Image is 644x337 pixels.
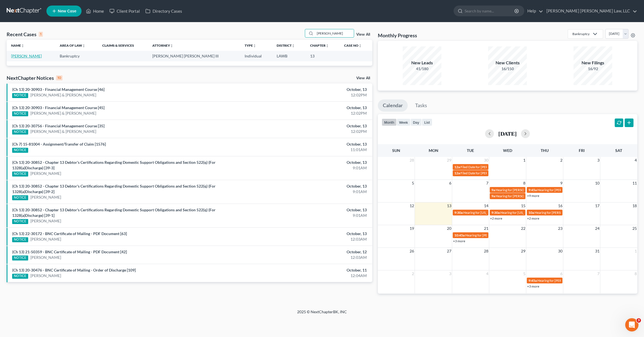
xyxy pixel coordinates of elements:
[30,255,61,260] a: [PERSON_NAME]
[528,188,537,192] span: 9:45a
[491,194,495,198] span: 9a
[429,148,438,153] span: Mon
[12,231,127,236] a: (Ch 13) 22-30172 - BNC Certificate of Mailing - PDF Document [63]
[491,210,500,215] span: 9:30a
[30,129,96,134] a: [PERSON_NAME] & [PERSON_NAME]
[252,87,367,92] div: October, 13
[446,202,452,209] span: 13
[486,180,489,186] span: 7
[12,93,28,98] div: NOTICE
[21,44,24,48] i: unfold_more
[579,148,585,153] span: Fri
[252,267,367,273] div: October, 11
[409,202,415,209] span: 12
[634,248,637,254] span: 1
[486,270,489,277] span: 4
[277,43,295,48] a: Districtunfold_more
[463,210,554,215] span: Hearing for [US_STATE] Safety Association of Timbermen - Self I
[446,248,452,254] span: 27
[83,6,107,16] a: Home
[170,44,173,48] i: unfold_more
[483,157,489,164] span: 30
[39,32,43,37] div: 1
[252,92,367,98] div: 12:02PM
[460,165,507,169] span: Filed Date for [PERSON_NAME]
[488,66,527,72] div: 16/150
[344,43,362,48] a: Case Nounfold_more
[30,236,61,242] a: [PERSON_NAME]
[306,51,340,61] td: 13
[252,255,367,260] div: 12:03AM
[148,51,240,61] td: [PERSON_NAME] [PERSON_NAME] III
[252,129,367,134] div: 12:02PM
[392,148,400,153] span: Sun
[632,180,637,186] span: 11
[252,160,367,165] div: October, 13
[240,51,272,61] td: Individual
[272,51,306,61] td: LAWB
[496,194,539,198] span: Hearing for [PERSON_NAME]
[12,256,28,260] div: NOTICE
[449,180,452,186] span: 6
[12,274,28,279] div: NOTICE
[152,43,173,48] a: Attorneyunfold_more
[403,66,441,72] div: 41/180
[527,194,539,198] a: +9 more
[454,233,465,237] span: 10:45a
[252,165,367,171] div: 9:01AM
[454,165,460,169] span: 12a
[520,248,526,254] span: 29
[252,249,367,255] div: October, 12
[30,218,61,224] a: [PERSON_NAME]
[252,236,367,242] div: 12:03AM
[498,131,517,136] h2: [DATE]
[378,32,417,39] h3: Monthly Progress
[625,318,638,331] iframe: Intercom live chat
[397,119,410,126] button: week
[12,184,216,194] a: (Ch 13) 20-30852 - Chapter 13 Debtor's Certifications Regarding Domestic Support Obligations and ...
[410,99,432,112] a: Tasks
[98,40,148,51] th: Claims & Services
[454,171,460,175] span: 12a
[12,160,216,170] a: (Ch 13) 20-30852 - Chapter 13 Debtor's Certifications Regarding Domestic Support Obligations and ...
[12,142,106,146] a: (Ch 7) 15-81004 - Assignment/Transfer of Claim [1576]
[403,60,441,66] div: New Leads
[557,225,563,232] span: 23
[528,210,534,215] span: 10a
[634,270,637,277] span: 8
[12,268,136,272] a: (Ch 13) 20-30476 - BNC Certificate of Mailing - Order of Discharge [109]
[56,75,62,80] div: 10
[527,216,539,220] a: +2 more
[12,195,28,200] div: NOTICE
[446,157,452,164] span: 29
[483,248,489,254] span: 28
[252,123,367,129] div: October, 13
[252,147,367,152] div: 11:01AM
[465,6,515,16] input: Search by name...
[12,219,28,224] div: NOTICE
[164,309,480,319] div: 2025 © NextChapterBK, INC
[422,119,432,126] button: list
[409,248,415,254] span: 26
[12,237,28,242] div: NOTICE
[411,270,415,277] span: 2
[544,6,637,16] a: [PERSON_NAME] [PERSON_NAME] Law, LLC
[315,29,354,37] input: Search by name...
[634,157,637,164] span: 4
[7,31,43,38] div: Recent Cases
[410,119,422,126] button: day
[520,202,526,209] span: 15
[12,148,28,153] div: NOTICE
[595,202,600,209] span: 17
[252,110,367,116] div: 12:02PM
[30,273,61,278] a: [PERSON_NAME]
[528,278,537,283] span: 9:45a
[449,270,452,277] span: 3
[252,189,367,194] div: 9:01AM
[30,171,61,176] a: [PERSON_NAME]
[107,6,143,16] a: Client Portal
[490,216,502,220] a: +2 more
[525,6,543,16] a: Help
[615,148,622,153] span: Sat
[460,171,507,175] span: Filed Date for [PERSON_NAME]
